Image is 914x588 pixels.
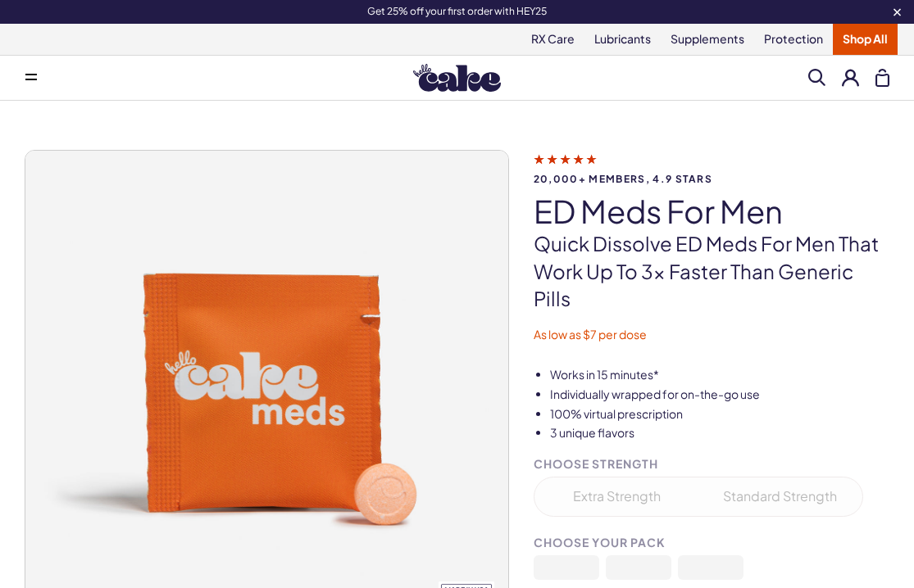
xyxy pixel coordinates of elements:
[550,406,889,423] li: 100% virtual prescription
[833,24,898,55] a: Shop All
[534,230,889,313] p: Quick dissolve ED Meds for men that work up to 3x faster than generic pills
[413,64,501,92] img: Hello Cake
[550,367,889,383] li: Works in 15 minutes*
[754,24,833,55] a: Protection
[534,327,889,343] p: As low as $7 per dose
[534,152,889,184] a: 20,000+ members, 4.9 stars
[550,387,889,403] li: Individually wrapped for on-the-go use
[661,24,754,55] a: Supplements
[534,174,889,184] span: 20,000+ members, 4.9 stars
[584,24,661,55] a: Lubricants
[521,24,584,55] a: RX Care
[534,194,889,228] h1: ED Meds for Men
[550,425,889,441] li: 3 unique flavors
